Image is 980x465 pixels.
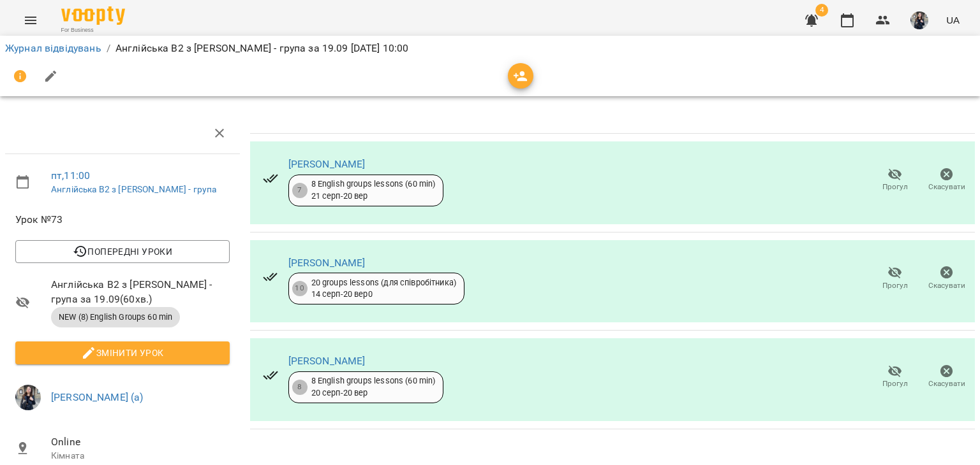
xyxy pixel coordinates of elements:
div: 7 [292,183,308,198]
div: 20 groups lessons (для співробітника) 14 серп - 20 вер 0 [311,277,456,301]
span: For Business [61,26,125,34]
div: 10 [292,281,308,296]
p: Англійська B2 з [PERSON_NAME] - група за 19.09 [DATE] 10:00 [115,41,409,56]
span: Змінити урок [26,345,219,361]
span: Скасувати [928,378,965,389]
button: Скасувати [921,261,972,296]
li: / [107,41,110,56]
a: [PERSON_NAME] [288,355,366,367]
a: Журнал відвідувань [5,42,101,54]
span: Англійська B2 з [PERSON_NAME] - група за 19.09 ( 60 хв. ) [51,277,230,307]
a: [PERSON_NAME] [288,158,366,170]
span: Урок №73 [15,212,230,227]
img: 5dc71f453aaa25dcd3a6e3e648fe382a.JPG [15,385,41,410]
img: 5dc71f453aaa25dcd3a6e3e648fe382a.JPG [910,11,928,29]
a: Англійська B2 з [PERSON_NAME] - група [51,184,216,194]
button: Скасувати [921,162,972,198]
button: Menu [15,5,46,36]
span: Скасувати [928,182,965,192]
span: Попередні уроки [26,244,219,259]
span: Прогул [882,378,908,389]
span: 4 [815,4,828,17]
button: Попередні уроки [15,240,230,263]
span: Прогул [882,280,908,291]
button: Прогул [869,359,921,395]
div: 8 English groups lessons (60 min) 20 серп - 20 вер [311,375,436,399]
img: Voopty Logo [61,6,125,25]
div: 8 [292,380,308,395]
button: Скасувати [921,359,972,395]
span: NEW (8) English Groups 60 min [51,311,180,323]
span: Скасувати [928,280,965,291]
span: Прогул [882,182,908,192]
button: Змінити урок [15,341,230,364]
span: Online [51,434,230,450]
p: Кімната [51,450,230,462]
nav: breadcrumb [5,41,975,56]
a: [PERSON_NAME] [288,257,366,269]
div: 8 English groups lessons (60 min) 21 серп - 20 вер [311,178,436,202]
button: Прогул [869,261,921,296]
span: UA [946,13,960,27]
button: Прогул [869,162,921,198]
button: UA [941,8,965,32]
a: [PERSON_NAME] (а) [51,391,144,403]
a: пт , 11:00 [51,169,90,182]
